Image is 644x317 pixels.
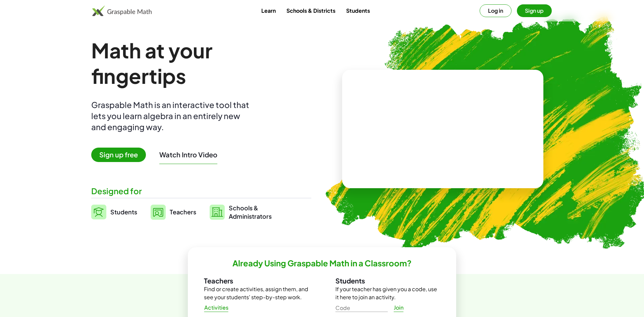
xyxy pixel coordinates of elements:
[199,302,234,314] a: Activities
[335,276,440,285] h3: Students
[210,204,272,220] a: Schools &Administrators
[204,285,309,301] p: Find or create activities, assign them, and see your students' step-by-step work.
[229,204,272,220] span: Schools & Administrators
[91,38,305,89] h1: Math at your fingertips
[91,99,252,133] div: Graspable Math is an interactive tool that lets you learn algebra in an entirely new and engaging...
[232,258,412,268] h2: Already Using Graspable Math in a Classroom?
[393,304,404,311] span: Join
[151,205,166,220] img: svg%3e
[110,208,137,216] span: Students
[335,285,440,301] p: If your teacher has given you a code, use it here to join an activity.
[170,208,196,216] span: Teachers
[392,104,493,154] video: What is this? This is dynamic math notation. Dynamic math notation plays a central role in how Gr...
[159,150,217,159] button: Watch Intro Video
[91,148,146,162] span: Sign up free
[204,304,228,311] span: Activities
[341,4,375,17] a: Students
[204,276,309,285] h3: Teachers
[91,205,106,219] img: svg%3e
[480,4,512,17] button: Log in
[517,4,552,17] button: Sign up
[281,4,341,17] a: Schools & Districts
[256,4,281,17] a: Learn
[388,302,409,314] a: Join
[151,204,196,220] a: Teachers
[210,205,225,220] img: svg%3e
[91,204,137,220] a: Students
[91,186,311,197] div: Designed for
